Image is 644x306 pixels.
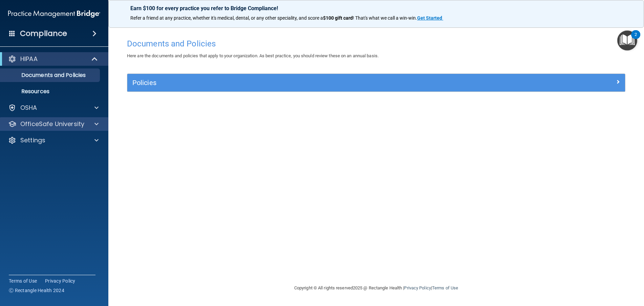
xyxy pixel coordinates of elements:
[4,72,97,79] p: Documents and Policies
[20,136,45,144] p: Settings
[132,79,496,86] h5: Policies
[127,39,625,48] h4: Documents and Policies
[9,278,37,284] a: Terms of Use
[20,120,84,128] p: OfficeSafe University
[253,277,500,299] div: Copyright © All rights reserved 2025 @ Rectangle Health | |
[8,120,99,128] a: OfficeSafe University
[8,7,100,21] img: PMB logo
[8,104,99,112] a: OSHA
[8,55,98,63] a: HIPAA
[20,104,37,112] p: OSHA
[9,287,64,294] span: Ⓒ Rectangle Health 2024
[617,30,637,50] button: Open Resource Center, 2 new notifications
[417,15,443,21] a: Get Started
[323,15,353,21] strong: $100 gift card
[353,15,417,21] span: ! That's what we call a win-win.
[4,88,97,95] p: Resources
[127,53,379,58] span: Here are the documents and policies that apply to your organization. As best practice, you should...
[130,15,323,21] span: Refer a friend at any practice, whether it's medical, dental, or any other speciality, and score a
[20,55,38,63] p: HIPAA
[432,285,458,290] a: Terms of Use
[8,136,99,144] a: Settings
[132,77,620,88] a: Policies
[20,29,67,38] h4: Compliance
[635,35,637,43] div: 2
[45,278,76,284] a: Privacy Policy
[404,285,431,290] a: Privacy Policy
[417,15,442,21] strong: Get Started
[130,5,622,12] p: Earn $100 for every practice you refer to Bridge Compliance!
